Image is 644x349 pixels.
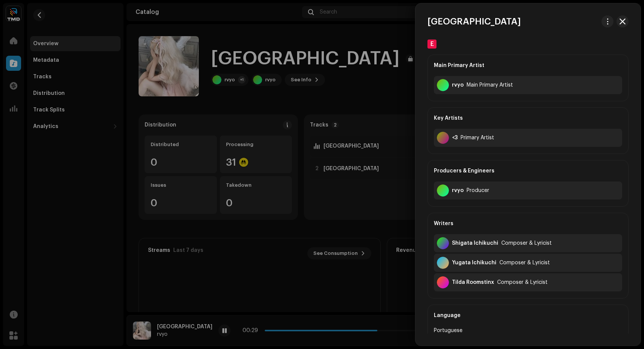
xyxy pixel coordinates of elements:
div: Main Primary Artist [467,82,513,88]
div: Yugata Ichikuchi [452,260,496,266]
h3: [GEOGRAPHIC_DATA] [427,15,521,27]
div: Writers [434,213,622,234]
div: Producer [467,187,489,194]
div: rvyo [452,187,464,194]
div: rvyo [452,82,464,88]
div: Composer & Lyricist [501,240,552,246]
div: E [427,40,436,49]
div: Tilda Roomstinx [452,279,494,285]
div: Portuguese [434,326,622,335]
div: Composer & Lyricist [497,279,548,285]
div: <3 [452,135,458,141]
div: Primary Artist [461,135,494,141]
div: Language [434,305,622,326]
div: Main Primary Artist [434,55,622,76]
div: Producers & Engineers [434,160,622,181]
div: Key Artists [434,108,622,129]
div: Composer & Lyricist [499,260,550,266]
div: Shigata Ichikuchi [452,240,498,246]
